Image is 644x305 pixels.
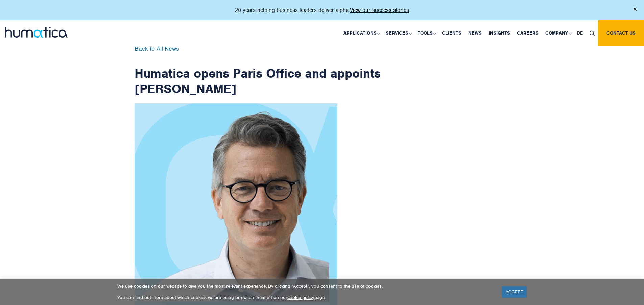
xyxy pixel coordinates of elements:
a: News [465,20,485,46]
span: DE [577,30,583,36]
a: Contact us [598,20,644,46]
h1: Humatica opens Paris Office and appoints [PERSON_NAME] [135,46,381,96]
p: We use cookies on our website to give you the most relevant experience. By clicking “Accept”, you... [117,283,494,289]
a: Applications [340,20,382,46]
a: Company [542,20,574,46]
a: Insights [485,20,514,46]
a: Careers [514,20,542,46]
a: DE [574,20,586,46]
a: Tools [414,20,438,46]
img: logo [5,27,68,38]
a: ACCEPT [502,286,527,298]
a: View our success stories [350,7,409,14]
p: You can find out more about which cookies we are using or switch them off on our page. [117,295,494,300]
p: 20 years helping business leaders deliver alpha. [235,7,409,14]
a: Back to All News [135,45,179,52]
a: Clients [438,20,465,46]
a: Services [382,20,414,46]
img: search_icon [590,31,595,36]
a: cookie policy [287,295,314,300]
